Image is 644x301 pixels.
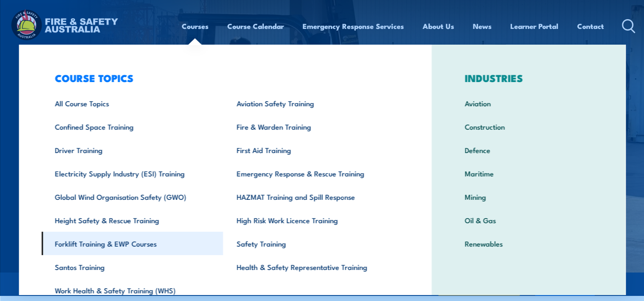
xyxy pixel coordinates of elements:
[223,232,405,255] a: Safety Training
[577,15,604,37] a: Contact
[451,115,606,138] a: Construction
[223,255,405,278] a: Health & Safety Representative Training
[451,232,606,255] a: Renewables
[451,208,606,232] a: Oil & Gas
[41,232,223,255] a: Forklift Training & EWP Courses
[451,91,606,115] a: Aviation
[451,185,606,208] a: Mining
[223,138,405,162] a: First Aid Training
[41,72,405,84] h3: COURSE TOPICS
[451,72,606,84] h3: INDUSTRIES
[182,15,209,37] a: Courses
[223,91,405,115] a: Aviation Safety Training
[223,115,405,138] a: Fire & Warden Training
[510,15,558,37] a: Learner Portal
[303,15,404,37] a: Emergency Response Services
[41,208,223,232] a: Height Safety & Rescue Training
[41,138,223,162] a: Driver Training
[227,15,284,37] a: Course Calendar
[41,91,223,115] a: All Course Topics
[223,162,405,185] a: Emergency Response & Rescue Training
[423,15,454,37] a: About Us
[451,138,606,162] a: Defence
[223,208,405,232] a: High Risk Work Licence Training
[41,115,223,138] a: Confined Space Training
[41,162,223,185] a: Electricity Supply Industry (ESI) Training
[41,255,223,278] a: Santos Training
[41,185,223,208] a: Global Wind Organisation Safety (GWO)
[451,162,606,185] a: Maritime
[223,185,405,208] a: HAZMAT Training and Spill Response
[473,15,492,37] a: News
